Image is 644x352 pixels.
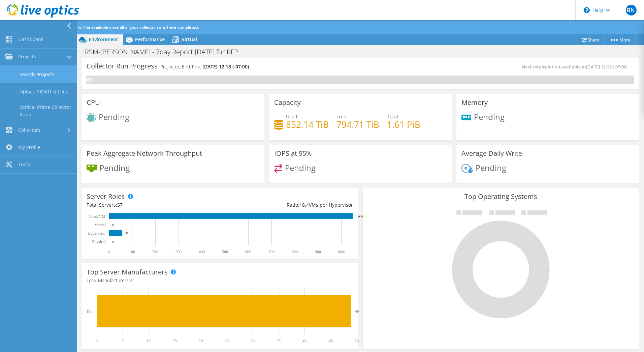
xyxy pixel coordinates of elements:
[87,277,353,284] h4: Total Manufacturers:
[387,113,398,120] span: Total
[95,223,106,227] text: Virtual
[173,339,177,343] text: 15
[135,36,165,42] span: Performance
[225,339,229,343] text: 25
[356,215,363,218] text: 1,048
[87,150,202,157] h3: Peak Aggregate Network Throughput
[461,99,488,106] h3: Memory
[112,223,114,227] text: 0
[82,48,249,56] h1: RSM-[PERSON_NAME] - 7day Report [DATE] for RFP
[329,339,333,343] text: 45
[92,239,106,244] text: Physical
[251,339,255,343] text: 30
[129,250,135,254] text: 100
[99,162,130,173] span: Pending
[355,309,359,313] text: 49
[315,250,321,254] text: 900
[355,339,359,343] text: 50
[41,24,199,30] span: Additional analysis will be available once all of your collector runs have completed.
[476,162,506,173] span: Pending
[202,63,249,70] span: [DATE] 12:18 (-07:00)
[285,162,316,173] span: Pending
[626,5,637,16] span: BN
[584,7,590,13] svg: \n
[87,99,100,106] h3: CPU
[182,36,197,42] span: Virtual
[474,111,505,122] span: Pending
[87,76,87,84] div: 0%
[336,113,346,120] span: Free
[222,250,228,254] text: 500
[302,339,307,343] text: 40
[147,339,151,343] text: 10
[87,309,94,314] text: Dell
[87,193,125,200] h3: Server Roles
[175,250,182,254] text: 300
[336,121,379,128] h4: 794.71 TiB
[274,150,312,157] h3: IOPS at 95%
[220,201,353,209] div: Ratio: VMs per Hypervisor
[368,193,634,200] h3: Top Operating Systems
[586,64,627,70] span: [DATE] 12:28 (-07:00)
[274,99,301,106] h3: Capacity
[152,250,158,254] text: 200
[160,63,249,70] h4: Projected End Time:
[299,202,309,208] span: 18.4
[277,339,281,343] text: 35
[577,34,605,45] a: Share
[199,250,205,254] text: 400
[99,111,129,122] span: Pending
[89,214,105,219] text: Guest VM
[112,240,114,243] text: 0
[117,202,123,208] span: 57
[387,121,420,128] h4: 1.61 PiB
[337,250,345,254] text: 1000
[268,250,275,254] text: 700
[88,231,106,236] text: Hypervisor
[130,277,132,284] span: 2
[87,201,220,209] div: Total Servers:
[522,64,631,70] span: Next recalculation available at
[199,339,203,343] text: 20
[89,36,118,42] span: Environment
[125,232,129,235] text: 57
[604,34,636,45] a: More
[96,339,98,343] text: 0
[286,113,297,120] span: Used
[108,250,110,254] text: 0
[245,250,251,254] text: 600
[87,268,168,276] h3: Top Server Manufacturers
[292,250,298,254] text: 800
[461,150,522,157] h3: Average Daily Write
[122,339,124,343] text: 5
[286,121,329,128] h4: 852.14 TiB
